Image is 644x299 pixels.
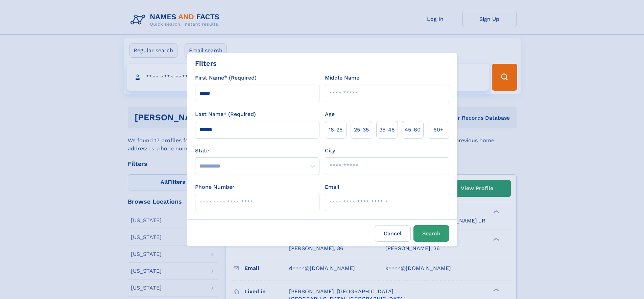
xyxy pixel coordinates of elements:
[195,74,257,82] label: First Name* (Required)
[379,126,395,134] span: 35‑45
[329,126,342,134] span: 18‑25
[195,58,217,68] div: Filters
[195,183,235,191] label: Phone Number
[325,74,359,82] label: Middle Name
[325,110,335,118] label: Age
[375,225,411,242] label: Cancel
[433,126,444,134] span: 60+
[325,147,335,155] label: City
[195,147,319,155] label: State
[405,126,421,134] span: 45‑60
[354,126,369,134] span: 25‑35
[413,225,449,242] button: Search
[195,110,256,118] label: Last Name* (Required)
[325,183,339,191] label: Email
